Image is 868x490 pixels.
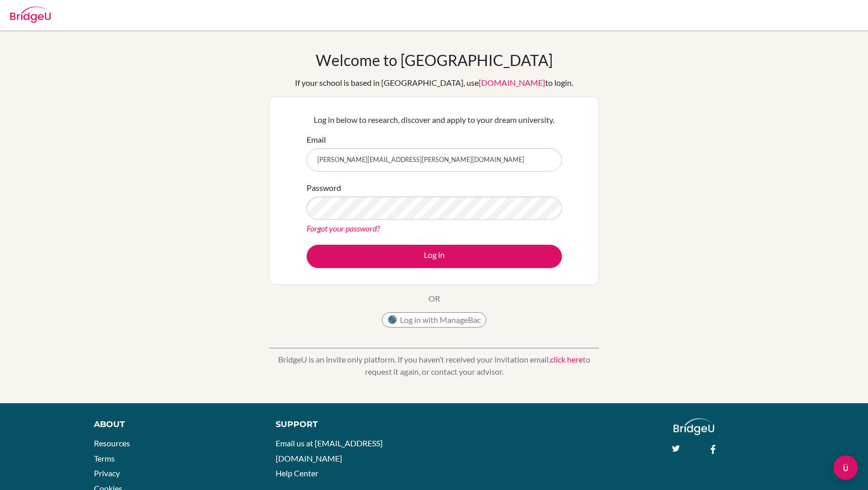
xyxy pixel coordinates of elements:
img: Bridge-U [10,7,51,23]
div: About [94,418,253,431]
img: logo_white@2x-f4f0deed5e89b7ecb1c2cc34c3e3d731f90f0f143d5ea2071677605dd97b5244.png [674,418,715,435]
a: Forgot your password? [307,223,380,233]
a: Terms [94,453,115,463]
a: Resources [94,438,130,448]
a: click here [550,354,583,364]
div: If your school is based in [GEOGRAPHIC_DATA], use to login. [295,77,573,89]
label: Email [307,134,326,146]
a: Privacy [94,468,120,478]
a: Help Center [276,468,318,478]
button: Log in with ManageBac [382,312,486,328]
h1: Welcome to [GEOGRAPHIC_DATA] [316,51,553,69]
a: [DOMAIN_NAME] [479,78,545,87]
label: Password [307,182,341,194]
a: Email us at [EMAIL_ADDRESS][DOMAIN_NAME] [276,438,383,463]
div: Support [276,418,423,431]
div: Open Intercom Messenger [833,455,858,480]
button: Log in [307,245,562,268]
p: BridgeU is an invite only platform. If you haven’t received your invitation email, to request it ... [269,353,599,378]
p: Log in below to research, discover and apply to your dream university. [307,114,562,126]
p: OR [428,292,440,305]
